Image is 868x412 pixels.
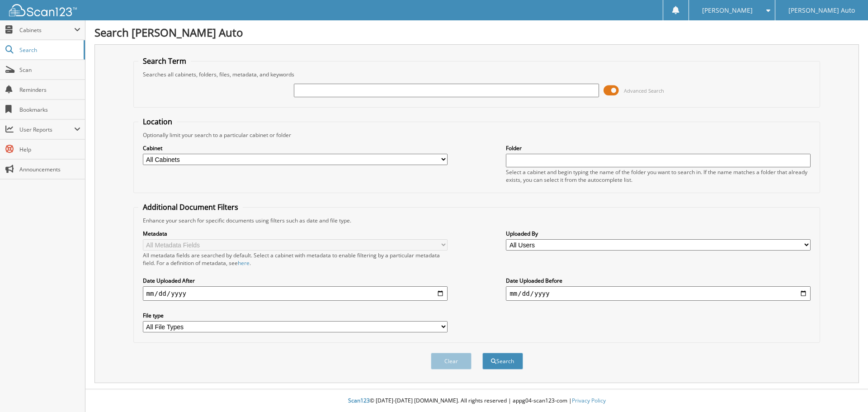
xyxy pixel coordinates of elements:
button: Clear [431,353,472,369]
span: Scan123 [348,397,370,404]
div: Optionally limit your search to a particular cabinet or folder [138,131,816,139]
span: Cabinets [19,26,74,34]
span: Bookmarks [19,106,80,114]
legend: Location [138,117,177,127]
span: [PERSON_NAME] [702,8,753,13]
div: All metadata fields are searched by default. Select a cabinet with metadata to enable filtering b... [143,251,448,267]
span: Help [19,146,80,153]
div: Enhance your search for specific documents using filters such as date and file type. [138,217,816,224]
label: Uploaded By [506,230,811,237]
input: end [506,286,811,301]
label: File type [143,312,448,319]
label: Cabinet [143,144,448,152]
span: Reminders [19,86,80,94]
h1: Search [PERSON_NAME] Auto [94,25,859,40]
span: Advanced Search [624,87,664,94]
div: Searches all cabinets, folders, files, metadata, and keywords [138,71,816,78]
label: Date Uploaded Before [506,277,811,284]
input: start [143,286,448,301]
span: [PERSON_NAME] Auto [788,8,855,13]
button: Search [482,353,523,369]
span: Announcements [19,166,80,173]
label: Folder [506,144,811,152]
div: Select a cabinet and begin typing the name of the folder you want to search in. If the name match... [506,168,811,184]
span: Search [19,46,79,54]
legend: Search Term [138,56,191,66]
label: Date Uploaded After [143,277,448,284]
span: User Reports [19,126,74,133]
span: Scan [19,66,80,74]
div: © [DATE]-[DATE] [DOMAIN_NAME]. All rights reserved | appg04-scan123-com | [85,390,868,412]
legend: Additional Document Filters [138,202,243,212]
a: here [238,259,250,267]
label: Metadata [143,230,448,237]
img: scan123-logo-white.svg [9,4,77,16]
a: Privacy Policy [572,397,606,404]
